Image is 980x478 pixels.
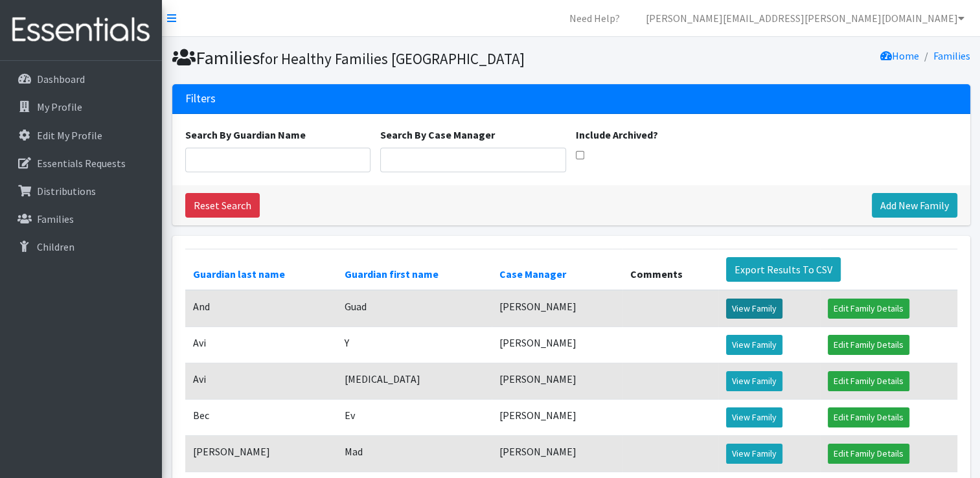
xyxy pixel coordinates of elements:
a: View Family [726,299,782,319]
p: Families [37,212,74,225]
a: Distributions [5,178,157,204]
td: Guad [337,290,492,327]
label: Search By Case Manager [380,127,495,142]
a: View Family [726,335,782,355]
td: Avi [185,363,337,399]
td: Ev [337,399,492,435]
a: Essentials Requests [5,150,157,176]
td: Y [337,326,492,363]
a: Families [933,49,970,62]
p: Essentials Requests [37,157,126,170]
td: Bec [185,399,337,435]
a: Edit Family Details [828,407,909,427]
td: [PERSON_NAME] [492,399,622,435]
a: View Family [726,371,782,391]
a: Guardian first name [345,267,439,280]
a: View Family [726,444,782,464]
th: Comments [622,249,718,290]
p: My Profile [37,100,82,113]
a: Edit Family Details [828,444,909,464]
td: [PERSON_NAME] [492,363,622,399]
td: Mad [337,435,492,472]
a: Edit My Profile [5,122,157,148]
td: Avi [185,326,337,363]
p: Dashboard [37,73,85,85]
td: [MEDICAL_DATA] [337,363,492,399]
a: Edit Family Details [828,371,909,391]
a: My Profile [5,94,157,120]
p: Distributions [37,185,96,198]
a: Edit Family Details [828,335,909,355]
td: [PERSON_NAME] [492,290,622,327]
a: Export Results To CSV [726,257,841,282]
a: [PERSON_NAME][EMAIL_ADDRESS][PERSON_NAME][DOMAIN_NAME] [635,5,975,31]
p: Children [37,240,74,253]
label: Include Archived? [576,127,658,142]
label: Search By Guardian Name [185,127,306,142]
a: Edit Family Details [828,299,909,319]
a: Dashboard [5,66,157,92]
a: Add New Family [872,193,957,218]
h1: Families [172,47,567,69]
a: Case Manager [499,267,566,280]
a: Home [880,49,919,62]
a: View Family [726,407,782,427]
td: And [185,290,337,327]
p: Edit My Profile [37,129,102,142]
td: [PERSON_NAME] [185,435,337,472]
a: Guardian last name [193,267,285,280]
a: Need Help? [559,5,630,31]
a: Families [5,206,157,232]
h3: Filters [185,92,216,106]
img: HumanEssentials [5,8,157,52]
a: Reset Search [185,193,260,218]
td: [PERSON_NAME] [492,435,622,472]
a: Children [5,234,157,260]
small: for Healthy Families [GEOGRAPHIC_DATA] [260,49,525,68]
td: [PERSON_NAME] [492,326,622,363]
